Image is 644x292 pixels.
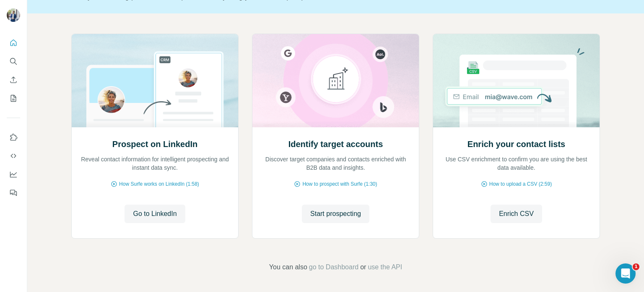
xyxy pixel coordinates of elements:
[7,148,20,163] button: Use Surfe API
[288,138,383,150] h2: Identify target accounts
[633,263,639,270] span: 1
[7,35,20,50] button: Quick start
[467,138,565,150] h2: Enrich your contact lists
[7,8,20,22] img: Avatar
[80,155,230,172] p: Reveal contact information for intelligent prospecting and instant data sync.
[491,205,542,223] button: Enrich CSV
[112,138,197,150] h2: Prospect on LinkedIn
[7,72,20,87] button: Enrich CSV
[125,205,185,223] button: Go to LinkedIn
[133,209,177,219] span: Go to LinkedIn
[269,262,307,272] span: You can also
[310,209,361,219] span: Start prospecting
[489,180,552,188] span: How to upload a CSV (2:59)
[499,209,534,219] span: Enrich CSV
[71,34,239,127] img: Prospect on LinkedIn
[7,91,20,106] button: My lists
[7,130,20,145] button: Use Surfe on LinkedIn
[302,205,369,223] button: Start prospecting
[7,167,20,182] button: Dashboard
[7,54,20,69] button: Search
[7,185,20,200] button: Feedback
[309,262,358,272] button: go to Dashboard
[119,180,199,188] span: How Surfe works on LinkedIn (1:58)
[615,263,636,284] iframe: Intercom live chat
[252,34,419,127] img: Identify target accounts
[441,155,591,172] p: Use CSV enrichment to confirm you are using the best data available.
[302,180,377,188] span: How to prospect with Surfe (1:30)
[360,262,366,272] span: or
[433,34,600,127] img: Enrich your contact lists
[368,262,402,272] button: use the API
[261,155,410,172] p: Discover target companies and contacts enriched with B2B data and insights.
